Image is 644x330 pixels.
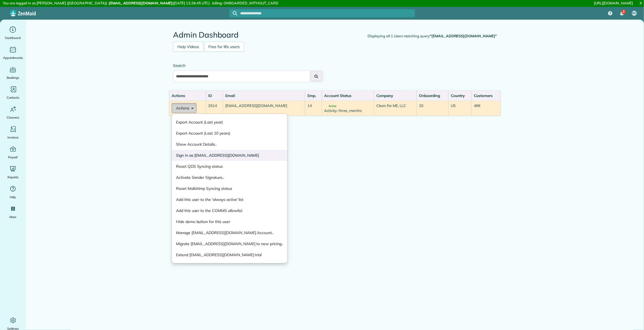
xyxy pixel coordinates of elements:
div: Emp. [307,93,319,98]
a: Show Account Details.. [172,139,287,150]
div: Customers [474,93,498,98]
nav: Main [604,7,644,20]
div: Account Status [324,93,371,98]
td: 14 [305,101,322,116]
span: Contacts [7,95,19,100]
span: NC [632,11,637,15]
td: 20 [417,101,448,116]
a: Activate Sender Signature.. [172,172,287,183]
h2: Admin Dashboard [173,31,497,39]
svg: Focus search [233,11,237,15]
a: Add this user to the COMMS allowlist [172,205,287,216]
td: [EMAIL_ADDRESS][DOMAIN_NAME] [223,101,305,116]
a: Migrate [EMAIL_ADDRESS][DOMAIN_NAME] to new pricing.. [172,238,287,249]
span: Active [324,105,337,108]
span: More [9,214,16,220]
a: Reports [2,164,24,180]
a: Extend [EMAIL_ADDRESS][DOMAIN_NAME] trial [172,249,287,260]
td: 486 [472,101,501,116]
div: 2 unread notifications [616,7,628,20]
a: Dashboard [2,25,24,41]
span: Bookings [7,75,19,80]
a: Free for life users [204,42,244,52]
div: Actions [172,93,203,98]
strong: "[EMAIL_ADDRESS][DOMAIN_NAME]" [430,34,497,38]
a: Cleaners [2,105,24,120]
td: US [448,101,471,116]
span: 2 [623,9,625,14]
div: Activity: three_months [324,108,371,113]
a: Help Videos [173,42,203,52]
a: Add this user to the 'always active' list [172,194,287,205]
button: Actions [172,103,196,113]
a: Help [2,184,24,200]
a: Manage [EMAIL_ADDRESS][DOMAIN_NAME] Account.. [172,227,287,238]
a: Sign In as [EMAIL_ADDRESS][DOMAIN_NAME] [172,150,287,161]
div: Company [376,93,414,98]
a: Payroll [2,145,24,160]
span: Payroll [8,154,18,160]
a: Reset QDS Syncing status [172,161,287,172]
a: Appointments [2,45,24,61]
td: 2914 [206,101,223,116]
a: Hide demo button for this user [172,216,287,227]
label: Search [173,63,324,68]
span: Reports [7,174,19,180]
span: Dashboard [5,35,21,41]
div: Email [225,93,303,98]
strong: [EMAIL_ADDRESS][DOMAIN_NAME] [109,1,172,5]
div: Country [451,93,469,98]
a: Contacts [2,85,24,100]
span: Invoices [7,135,19,140]
a: Invoices [2,125,24,140]
div: Onboarding [419,93,446,98]
a: Export Account (Last 10 years) [172,128,287,139]
button: Focus search [229,11,237,15]
a: Reset Mailchimp Syncing status [172,183,287,194]
a: [URL][DOMAIN_NAME] [594,1,633,5]
div: Displaying all 1 Users matching query [368,33,497,39]
a: Bookings [2,65,24,80]
a: Export Account (Last year) [172,117,287,128]
td: Clean For ME, LLC [374,101,417,116]
span: Cleaners [7,115,19,120]
div: ID [208,93,220,98]
span: Help [10,194,16,200]
span: Appointments [3,55,23,61]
